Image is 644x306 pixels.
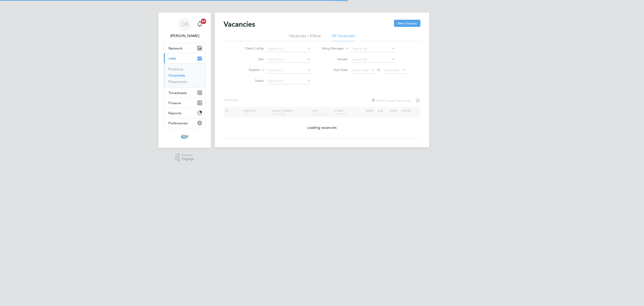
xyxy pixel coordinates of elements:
li: All Vacancies [332,33,355,41]
button: Jobs [164,53,205,63]
label: Start Date [322,68,348,72]
a: Vacancies [168,73,185,78]
span: Reports [168,111,181,115]
span: Daniel Barber [164,33,206,39]
img: cbwstaffingsolutions-logo-retina.png [181,133,188,140]
span: Preferences [168,121,188,125]
span: Network [168,46,182,50]
label: Status [238,79,264,83]
button: Timesheets [164,88,205,98]
label: Site [238,57,264,61]
button: Reports [164,108,205,118]
span: Engage [182,157,194,161]
span: Timesheets [168,91,187,95]
button: Finance [164,98,205,108]
button: Preferences [164,118,205,128]
span: ... [237,98,240,102]
label: Client Config [238,46,264,50]
nav: Main navigation [158,13,211,148]
a: Go to home page [164,133,206,140]
label: Hiring Manager [318,46,344,51]
input: Select one [267,78,311,84]
span: Finance [168,101,181,105]
input: Search for... [267,56,311,63]
input: Search for... [267,67,311,73]
label: Hide Closed Vacancies [371,98,411,103]
div: Jobs [164,63,205,88]
span: DB [181,21,189,27]
span: To [376,67,381,73]
div: Showing [224,98,241,102]
button: Network [164,43,205,53]
input: Search for... [267,46,311,52]
span: Jobs [168,56,176,60]
span: 20 [201,19,206,24]
span: Select date [352,68,369,72]
span: Powered by [182,153,194,157]
input: Search for... [351,46,395,52]
h2: Vacancies [224,20,255,29]
a: Positions [168,67,183,71]
button: New Vacancy [394,20,420,27]
li: Vacancies I follow [289,33,321,41]
a: DB[PERSON_NAME] [164,17,206,39]
a: 20 [195,17,204,31]
label: Position [234,68,260,72]
a: Placements [168,80,187,84]
a: Powered byEngage [175,153,194,162]
label: Vendor [322,57,348,61]
span: Select date [384,68,400,72]
input: Search for... [351,56,395,63]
